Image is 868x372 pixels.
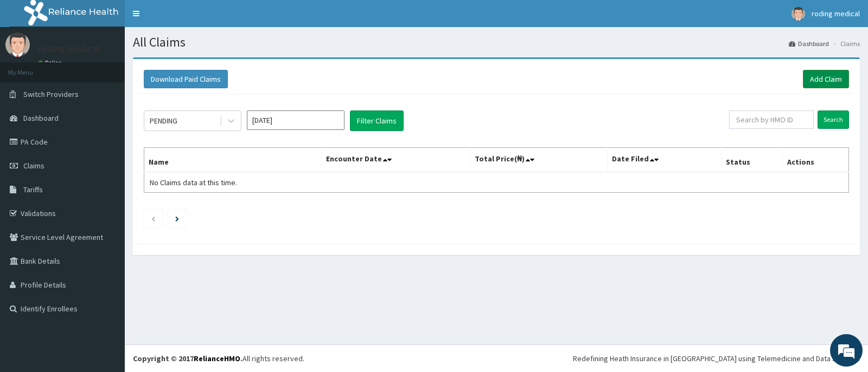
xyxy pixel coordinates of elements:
[812,9,860,18] span: roding medical
[729,110,814,129] input: Search by HMO ID
[322,148,470,173] th: Encounter Date
[23,161,44,171] span: Claims
[5,32,30,57] img: User Image
[818,110,849,129] input: Search
[150,178,237,187] span: No Claims data at this time.
[23,185,43,194] span: Tariffs
[789,39,829,48] a: Dashboard
[175,213,179,223] a: Next page
[150,115,177,126] div: PENDING
[350,110,404,131] button: Filter Claims
[38,44,100,54] p: roding medical
[608,148,722,173] th: Date Filed
[144,70,228,88] button: Download Paid Claims
[125,344,868,372] footer: All rights reserved.
[573,353,860,364] div: Redefining Heath Insurance in [GEOGRAPHIC_DATA] using Telemedicine and Data Science!
[470,148,607,173] th: Total Price(₦)
[23,89,79,99] span: Switch Providers
[144,148,322,173] th: Name
[721,148,782,173] th: Status
[23,113,59,123] span: Dashboard
[792,7,805,21] img: User Image
[151,213,156,223] a: Previous page
[133,354,242,363] strong: Copyright © 2017 .
[803,70,849,88] a: Add Claim
[38,59,64,67] a: Online
[133,35,860,49] h1: All Claims
[247,110,344,130] input: Select Month and Year
[194,354,240,363] a: RelianceHMO
[782,148,848,173] th: Actions
[830,39,860,48] li: Claims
